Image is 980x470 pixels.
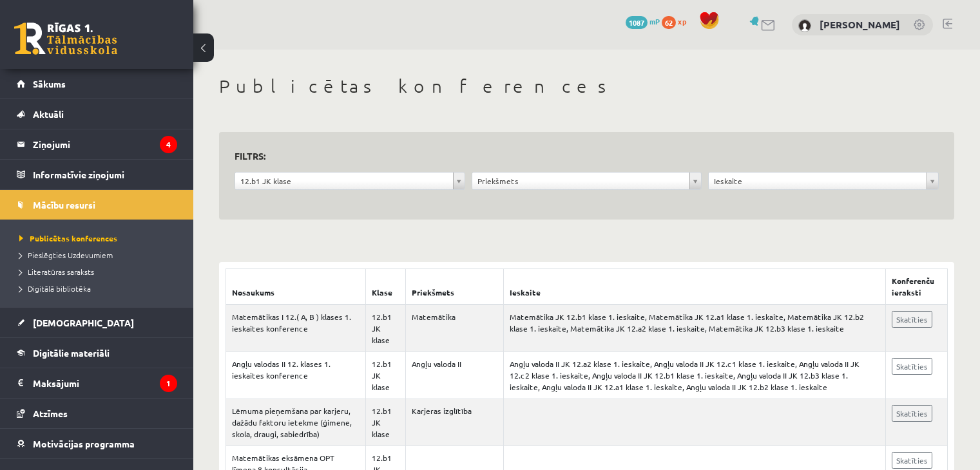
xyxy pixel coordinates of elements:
[709,173,938,189] a: Ieskaite
[892,358,932,375] a: Skatīties
[714,173,921,189] span: Ieskaite
[33,438,135,449] span: Motivācijas programma
[17,429,177,458] a: Motivācijas programma
[626,16,660,26] a: 1087 mP
[366,269,406,305] th: Klase
[14,23,117,55] a: Rīgas 1. Tālmācības vidusskola
[405,305,503,352] td: Matemātika
[17,368,177,398] a: Maksājumi1
[226,269,366,305] th: Nosaukums
[19,267,94,277] span: Literatūras saraksts
[798,19,811,32] img: Arina Guseva
[17,129,177,159] a: Ziņojumi4
[17,160,177,189] a: Informatīvie ziņojumi
[160,136,177,153] i: 4
[19,283,180,294] a: Digitālā bibliotēka
[19,250,113,260] span: Pieslēgties Uzdevumiem
[19,249,180,261] a: Pieslēgties Uzdevumiem
[405,352,503,399] td: Angļu valoda II
[219,75,954,97] h1: Publicētas konferences
[17,308,177,337] a: [DEMOGRAPHIC_DATA]
[17,399,177,428] a: Atzīmes
[17,69,177,99] a: Sākums
[477,173,685,189] span: Priekšmets
[240,173,448,189] span: 12.b1 JK klase
[892,311,932,328] a: Skatīties
[33,408,68,419] span: Atzīmes
[405,269,503,305] th: Priekšmets
[17,99,177,129] a: Aktuāli
[235,173,465,189] a: 12.b1 JK klase
[885,269,947,305] th: Konferenču ieraksti
[19,283,91,294] span: Digitālā bibliotēka
[160,375,177,392] i: 1
[226,305,366,352] td: Matemātikas I 12.( A, B ) klases 1. ieskaites konference
[235,147,923,165] h3: Filtrs:
[472,173,702,189] a: Priekšmets
[33,199,95,211] span: Mācību resursi
[17,338,177,368] a: Digitālie materiāli
[33,317,134,328] span: [DEMOGRAPHIC_DATA]
[678,16,686,26] span: xp
[19,233,117,243] span: Publicētas konferences
[366,305,406,352] td: 12.b1 JK klase
[503,352,885,399] td: Angļu valoda II JK 12.a2 klase 1. ieskaite, Angļu valoda II JK 12.c1 klase 1. ieskaite, Angļu val...
[626,16,648,29] span: 1087
[366,352,406,399] td: 12.b1 JK klase
[366,399,406,446] td: 12.b1 JK klase
[33,347,110,359] span: Digitālie materiāli
[19,266,180,277] a: Literatūras saraksts
[820,18,900,31] a: [PERSON_NAME]
[19,232,180,244] a: Publicētas konferences
[17,190,177,220] a: Mācību resursi
[405,399,503,446] td: Karjeras izglītība
[503,269,885,305] th: Ieskaite
[662,16,676,29] span: 62
[892,452,932,469] a: Skatīties
[33,368,177,398] legend: Maksājumi
[892,405,932,422] a: Skatīties
[226,399,366,446] td: Lēmuma pieņemšana par karjeru, dažādu faktoru ietekme (ģimene, skola, draugi, sabiedrība)
[503,305,885,352] td: Matemātika JK 12.b1 klase 1. ieskaite, Matemātika JK 12.a1 klase 1. ieskaite, Matemātika JK 12.b2...
[33,160,177,189] legend: Informatīvie ziņojumi
[33,78,66,89] span: Sākums
[33,129,177,159] legend: Ziņojumi
[33,108,64,120] span: Aktuāli
[662,16,693,26] a: 62 xp
[649,16,660,26] span: mP
[226,352,366,399] td: Angļu valodas II 12. klases 1. ieskaites konference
